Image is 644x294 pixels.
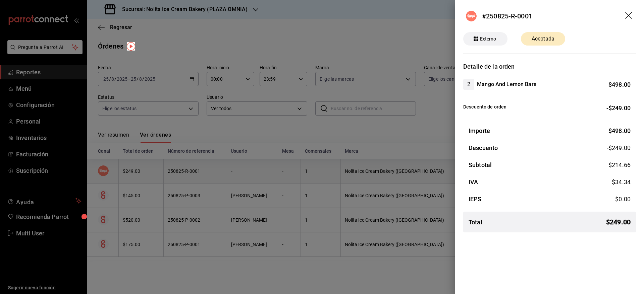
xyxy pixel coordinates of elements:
[469,143,498,152] h3: Descuento
[612,178,631,186] span: $ 34.34
[127,42,135,51] img: Tooltip marker
[469,126,490,135] h3: Importe
[463,103,506,113] p: Descuento de orden
[615,196,631,203] span: $ 0.00
[469,160,492,169] h3: Subtotal
[608,127,631,134] span: $ 498.00
[606,217,631,227] span: $ 249.00
[608,81,631,88] span: $ 498.00
[463,80,474,88] span: 2
[606,103,631,113] p: -$249.00
[528,35,558,43] span: Aceptada
[625,12,633,20] button: drag
[477,35,499,43] span: Externo
[463,62,636,71] h3: Detalle de la orden
[608,161,631,168] span: $ 214.66
[469,218,482,227] h3: Total
[469,177,478,187] h3: IVA
[607,143,631,152] span: -$249.00
[469,195,482,204] h3: IEPS
[482,11,532,21] div: #250825-R-0001
[477,80,536,88] h4: Mango And Lemon Bars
